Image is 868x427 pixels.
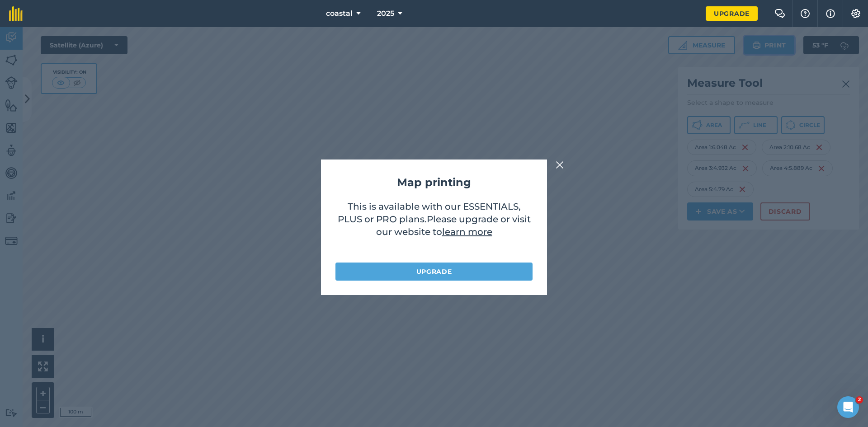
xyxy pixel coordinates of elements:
[556,160,564,170] img: svg+xml;base64,PHN2ZyB4bWxucz0iaHR0cDovL3d3dy53My5vcmcvMjAwMC9zdmciIHdpZHRoPSIyMiIgaGVpZ2h0PSIzMC...
[442,226,492,237] a: learn more
[9,6,23,21] img: fieldmargin Logo
[826,8,835,19] img: svg+xml;base64,PHN2ZyB4bWxucz0iaHR0cDovL3d3dy53My5vcmcvMjAwMC9zdmciIHdpZHRoPSIxNyIgaGVpZ2h0PSIxNy...
[856,396,863,404] span: 2
[800,9,811,18] img: A question mark icon
[377,8,394,19] span: 2025
[774,9,785,18] img: Two speech bubbles overlapping with the left bubble in the forefront
[335,263,533,281] a: Upgrade
[376,214,531,237] span: Please upgrade or visit our website to
[335,200,533,253] p: This is available with our ESSENTIALS, PLUS or PRO plans .
[706,6,758,21] a: Upgrade
[837,396,859,418] iframe: Intercom live chat
[326,8,353,19] span: coastal
[850,9,861,18] img: A cog icon
[335,174,533,191] h2: Map printing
